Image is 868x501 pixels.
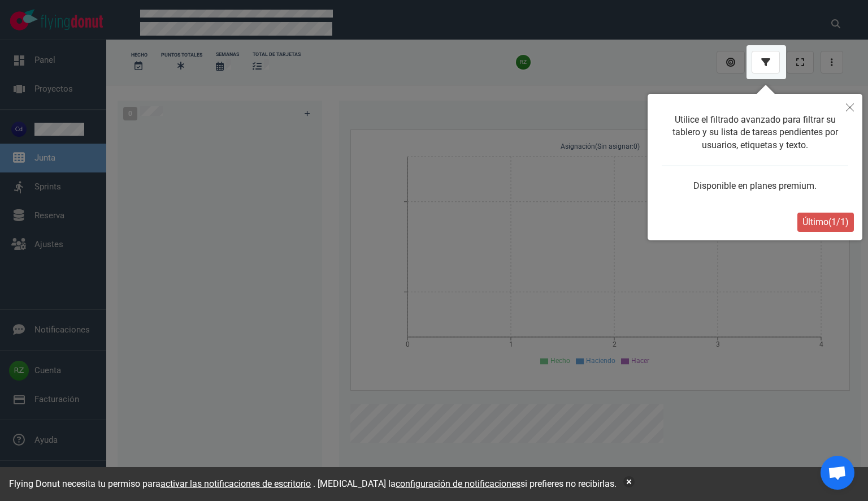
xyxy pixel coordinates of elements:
font: Utilice el filtrado avanzado para filtrar su tablero y su lista de tareas pendientes por usuarios... [672,114,838,150]
font: / [836,217,840,227]
div: Chat abierto [821,456,854,490]
font: si prefieres no recibirlas. [520,478,617,489]
font: 1 [831,217,836,227]
font: Disponible en planes premium. [693,180,817,191]
font: ) [845,217,849,227]
font: . [MEDICAL_DATA] la [313,478,396,489]
font: Flying Donut necesita tu permiso para [9,478,160,489]
font: ( [828,217,831,227]
font: activar las notificaciones de escritorio [160,478,311,489]
a: configuración de notificaciones [396,478,520,489]
button: Cerca [837,94,862,120]
button: Último [797,213,854,232]
font: 1 [840,217,845,227]
font: Último [802,217,828,227]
